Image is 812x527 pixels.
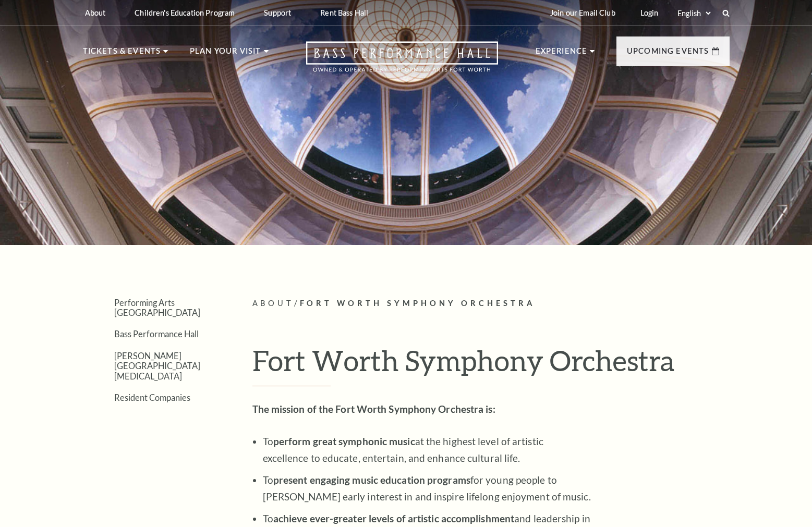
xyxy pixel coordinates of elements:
p: Support [264,8,291,17]
select: Select: [675,8,712,18]
p: / [252,297,730,310]
a: Performing Arts [GEOGRAPHIC_DATA] [114,298,200,317]
a: Resident Companies [114,393,190,402]
p: Upcoming Events [627,45,709,64]
p: Rent Bass Hall [320,8,368,17]
p: Tickets & Events [83,45,161,64]
strong: The mission of the Fort Worth Symphony Orchestra is: [252,403,495,415]
span: Fort Worth Symphony Orchestra [300,299,536,308]
a: Bass Performance Hall [114,329,199,339]
p: To at the highest level of artistic excellence to educate, entertain, and enhance cultural life. [263,433,591,467]
strong: achieve ever-greater levels of artistic accomplishment [273,512,514,524]
p: To for young people to [PERSON_NAME] early interest in and inspire lifelong enjoyment of music. [263,472,591,505]
strong: present engaging music education programs [273,474,470,486]
span: About [252,299,294,308]
strong: perform great symphonic music [273,435,415,447]
p: Children's Education Program [135,8,235,17]
p: Plan Your Visit [190,45,261,64]
p: About [85,8,106,17]
p: Experience [536,45,588,64]
a: [PERSON_NAME][GEOGRAPHIC_DATA][MEDICAL_DATA] [114,351,200,381]
h1: Fort Worth Symphony Orchestra [252,344,730,386]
